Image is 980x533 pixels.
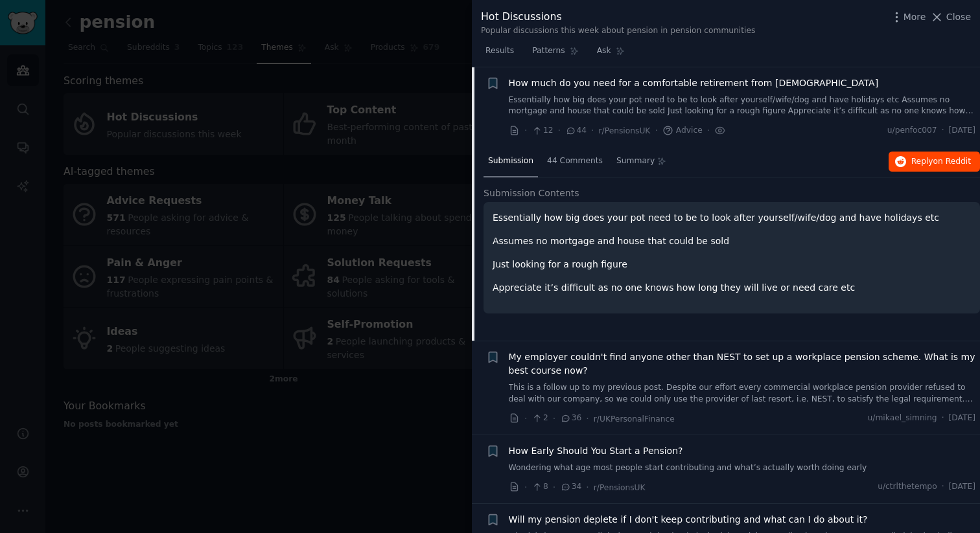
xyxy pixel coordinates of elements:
div: Hot Discussions [481,9,755,25]
span: · [591,124,594,137]
a: My employer couldn't find anyone other than NEST to set up a workplace pension scheme. What is my... [509,350,976,378]
span: · [942,413,944,424]
span: · [655,124,657,137]
a: Will my pension deplete if I don't keep contributing and what can I do about it? [509,513,868,527]
span: · [942,125,944,137]
span: · [524,412,527,425]
span: · [553,481,555,494]
button: Replyon Reddit [889,152,980,172]
span: · [524,481,527,494]
span: u/mikael_simning [868,413,937,424]
button: Close [930,10,971,24]
span: [DATE] [949,413,975,424]
a: Ask [592,41,629,67]
span: · [524,124,527,137]
a: Wondering what age most people start contributing and what’s actually worth doing early [509,462,976,474]
span: 34 [560,481,581,493]
a: This is a follow up to my previous post. Despite our effort every commercial workplace pension pr... [509,382,976,405]
a: How Early Should You Start a Pension? [509,444,683,458]
span: · [586,481,589,494]
span: [DATE] [949,125,975,137]
p: Essentially how big does your pot need to be to look after yourself/wife/dog and have holidays etc [493,211,971,225]
span: [DATE] [949,481,975,493]
span: · [942,481,944,493]
div: Popular discussions this week about pension in pension communities [481,25,755,37]
span: r/PensionsUK [599,126,651,135]
span: 36 [560,413,581,424]
span: Reply [911,156,971,168]
span: Close [946,10,971,24]
p: Assumes no mortgage and house that could be sold [493,234,971,248]
span: u/ctrlthetempo [878,481,937,493]
span: r/UKPersonalFinance [594,414,675,424]
span: · [707,124,710,137]
p: Just looking for a rough figure [493,258,971,271]
span: Patterns [532,45,565,57]
span: More [904,10,926,24]
button: More [890,10,926,24]
span: u/penfoc007 [887,125,937,137]
a: How much do you need for a comfortable retirement from [DEMOGRAPHIC_DATA] [509,76,879,90]
span: · [553,412,555,425]
span: 2 [531,413,548,424]
a: Patterns [528,41,583,67]
span: Results [485,45,514,57]
a: Essentially how big does your pot need to be to look after yourself/wife/dog and have holidays et... [509,95,976,117]
span: 12 [531,125,553,137]
span: Submission Contents [484,187,579,200]
span: · [586,412,589,425]
span: on Reddit [933,157,971,166]
p: Appreciate it’s difficult as no one knows how long they will live or need care etc [493,281,971,295]
span: Advice [662,125,703,137]
span: 44 Comments [547,155,603,167]
span: 8 [531,481,548,493]
span: r/PensionsUK [594,483,646,492]
span: Submission [488,155,533,167]
span: Ask [597,45,611,57]
span: Summary [616,155,655,167]
a: Results [481,41,519,67]
span: · [558,124,561,137]
span: 44 [565,125,587,137]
